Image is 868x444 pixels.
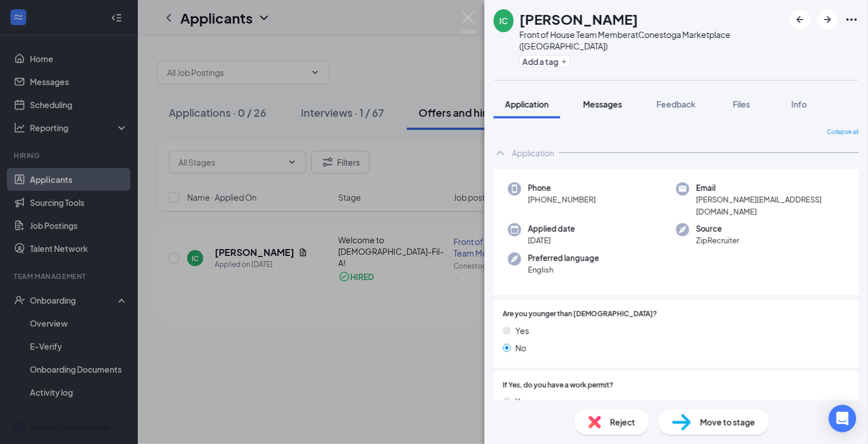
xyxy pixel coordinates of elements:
span: [PERSON_NAME][EMAIL_ADDRESS][DOMAIN_NAME] [696,194,844,217]
svg: Plus [561,58,568,65]
svg: ArrowLeftNew [793,13,807,26]
svg: ChevronUp [494,146,507,160]
div: Application [512,147,555,159]
svg: ArrowRight [821,13,835,26]
span: No [516,342,526,354]
span: Application [505,99,549,109]
button: ArrowRight [817,9,838,30]
span: English [528,264,599,275]
span: Info [792,99,807,109]
svg: Ellipses [845,13,859,26]
button: PlusAdd a tag [520,55,571,67]
span: Reject [610,416,635,428]
button: ArrowLeftNew [790,9,811,30]
span: Preferred language [528,252,599,264]
span: Yes [516,324,529,337]
div: IC [499,15,508,26]
span: Applied date [528,223,575,235]
div: Open Intercom Messenger [829,405,857,432]
span: Move to stage [700,416,755,428]
span: Phone [528,182,596,194]
span: Collapse all [827,128,859,137]
span: Feedback [657,99,696,109]
span: ZipRecruiter [696,235,739,246]
span: Email [696,182,844,194]
span: [DATE] [528,235,575,246]
span: Yes [516,395,529,408]
h1: [PERSON_NAME] [520,9,638,29]
span: Messages [583,99,622,109]
span: Source [696,223,739,235]
span: Are you younger than [DEMOGRAPHIC_DATA]? [503,309,657,320]
span: If Yes, do you have a work permit? [503,380,614,391]
div: Front of House Team Member at Conestoga Marketplace ([GEOGRAPHIC_DATA]) [520,29,784,52]
span: [PHONE_NUMBER] [528,194,596,205]
span: Files [733,99,750,109]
